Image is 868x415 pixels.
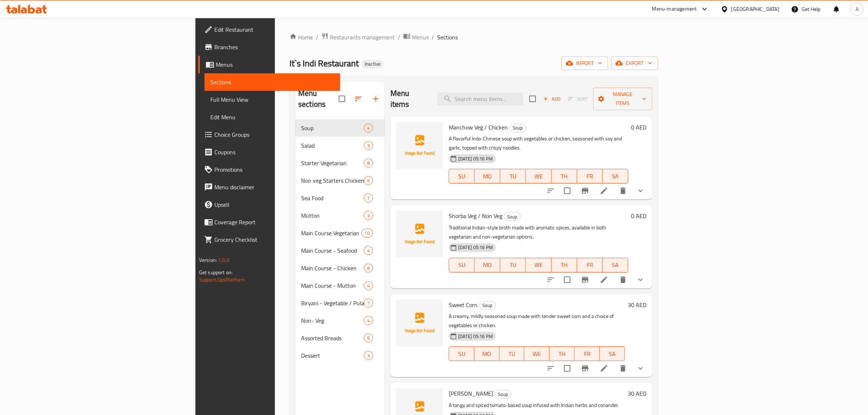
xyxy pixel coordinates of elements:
span: Select to update [560,183,575,198]
span: Starter Vegetarian [301,159,364,167]
span: 7 [364,300,373,307]
div: Soup [301,124,364,132]
button: TH [552,169,577,183]
span: Sea Food [301,194,364,202]
a: Coupons [198,143,340,161]
span: Soup [510,124,526,132]
div: items [364,281,373,290]
span: Manage items [599,90,647,108]
button: SA [603,258,628,272]
a: Grocery Checklist [198,231,340,248]
span: Sections [437,33,458,42]
div: Soup4 [295,119,385,137]
svg: Show Choices [636,186,645,195]
img: Manchow Veg / Chicken [396,122,443,169]
span: 3 [364,142,373,149]
span: 4 [364,247,373,254]
span: TH [552,349,572,359]
button: Add section [367,90,385,108]
div: [GEOGRAPHIC_DATA] [731,5,779,13]
span: Full Menu View [210,95,335,104]
div: Soup [504,212,521,221]
span: Edit Menu [210,113,335,121]
div: items [361,229,373,237]
div: Soup [509,124,526,132]
span: Select to update [560,361,575,376]
a: Edit menu item [600,275,608,284]
a: Menu disclaimer [198,178,340,196]
span: FR [577,349,597,359]
span: [DATE] 05:16 PM [455,155,496,162]
span: Non veg Starters Chicken [301,176,364,185]
a: Promotions [198,161,340,178]
button: SA [600,346,625,361]
a: Support.OpsPlatform [199,275,245,284]
span: import [567,59,602,68]
div: Assorted Breads5 [295,329,385,347]
span: Restaurants management [330,33,395,42]
div: items [364,316,373,325]
div: Inactive [362,60,384,69]
span: 4 [364,125,373,132]
span: Shorba Veg / Non Veg [449,210,502,221]
span: SA [606,171,625,182]
span: Sweet Corn [449,299,478,310]
div: Main Course Vegetarian10 [295,224,385,242]
span: MO [478,171,497,182]
div: Assorted Breads [301,334,364,342]
div: Main Course - Seafood [301,246,364,255]
span: Soup [504,213,520,221]
p: A tangy and spiced tomato-based soup infused with Indian herbs and coriander. [449,401,625,410]
div: Dessert [301,351,364,360]
button: import [561,57,608,70]
button: MO [474,346,499,361]
span: FR [580,171,600,182]
span: Inactive [362,61,384,67]
span: Get support on: [199,268,233,277]
div: Biryani - Vegetable / Pulao7 [295,294,385,312]
a: Sections [205,73,340,91]
button: Manage items [593,88,653,110]
button: TH [552,258,577,272]
button: SU [449,258,475,272]
span: Select to update [560,272,575,287]
span: Main Course - Chicken [301,264,364,272]
button: FR [577,258,603,272]
button: delete [614,271,632,288]
span: 5 [364,335,373,342]
span: Promotions [214,165,335,174]
span: Mutton [301,211,364,220]
span: FR [580,260,600,270]
svg: Show Choices [636,275,645,284]
p: Traditional Indian-style broth made with aromatic spices, available in both vegetarian and non-ve... [449,223,628,241]
span: Grocery Checklist [214,235,335,244]
span: Add item [540,93,564,105]
div: Main Course - Chicken6 [295,259,385,277]
button: MO [475,169,500,183]
a: Restaurants management [321,32,395,42]
button: SU [449,169,475,183]
span: 3 [364,212,373,219]
li: / [398,33,400,42]
nav: Menu sections [295,116,385,367]
button: sort-choices [542,182,560,199]
span: 4 [364,282,373,289]
div: items [364,194,373,202]
span: TH [554,260,574,270]
a: Edit Menu [205,108,340,126]
a: Edit Restaurant [198,21,340,38]
button: export [611,57,658,70]
button: Branch-specific-item [576,182,594,199]
span: Menu disclaimer [214,183,335,191]
span: Salad [301,141,364,150]
span: 6 [364,177,373,184]
span: MO [478,260,497,270]
div: Non- Veg4 [295,312,385,329]
a: Coverage Report [198,213,340,231]
span: TH [554,171,574,182]
span: [PERSON_NAME] [449,388,493,399]
button: TU [500,258,526,272]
